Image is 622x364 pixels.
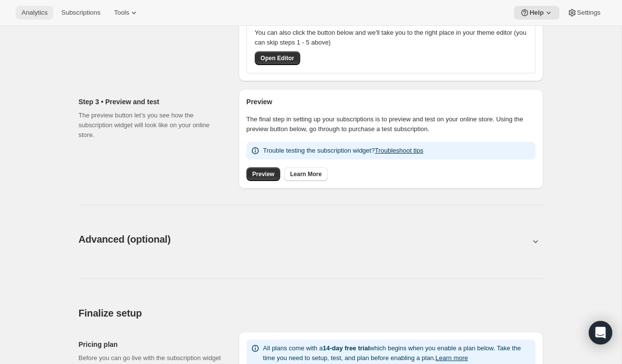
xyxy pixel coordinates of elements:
[79,308,142,318] span: Finalize setup
[290,170,322,178] span: Learn More
[255,51,300,65] button: Open Editor
[284,167,328,181] a: Learn More
[261,54,294,62] span: Open Editor
[79,111,223,140] p: The preview button let’s you see how the subscription widget will look like on your online store.
[530,9,544,17] span: Help
[589,321,612,344] div: Open Intercom Messenger
[79,97,223,107] h2: Step 3 • Preview and test
[561,6,606,20] button: Settings
[323,344,370,352] b: 14-day free trial
[114,9,129,17] span: Tools
[79,234,171,245] span: Advanced (optional)
[22,9,47,17] span: Analytics
[514,6,559,20] button: Help
[436,354,468,362] button: Learn more
[252,170,274,178] span: Preview
[61,9,100,17] span: Subscriptions
[16,6,53,20] button: Analytics
[55,6,106,20] button: Subscriptions
[375,147,423,154] a: Troubleshoot tips
[79,340,223,349] h2: Pricing plan
[577,9,600,17] span: Settings
[108,6,145,20] button: Tools
[246,97,535,107] h2: Preview
[246,167,280,181] a: Preview
[246,114,535,134] p: The final step in setting up your subscriptions is to preview and test on your online store. Usin...
[255,28,527,47] p: You can also click the button below and we'll take you to the right place in your theme editor (y...
[263,146,423,156] p: Trouble testing the subscription widget?
[263,343,532,363] p: All plans come with a which begins when you enable a plan below. Take the time you need to setup,...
